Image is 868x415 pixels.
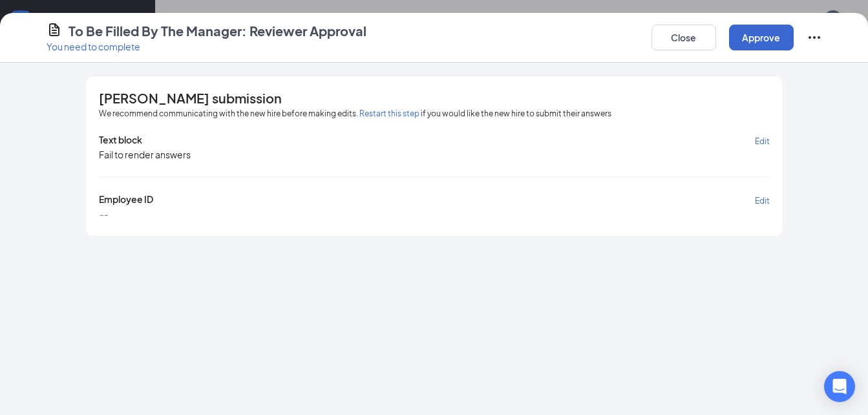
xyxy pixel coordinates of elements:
[755,193,770,207] button: Edit
[99,133,142,148] span: Text block
[755,133,770,148] button: Edit
[359,107,419,120] button: Restart this step
[729,25,794,50] button: Approve
[69,22,366,40] h4: To Be Filled By The Manager: Reviewer Approval
[47,40,366,53] p: You need to complete
[755,136,770,146] span: Edit
[47,22,62,37] svg: CustomFormIcon
[99,92,282,105] span: [PERSON_NAME] submission
[755,196,770,206] span: Edit
[807,30,822,45] svg: Ellipses
[824,371,855,402] div: Open Intercom Messenger
[651,25,716,50] button: Close
[99,107,611,120] span: We recommend communicating with the new hire before making edits. if you would like the new hire ...
[99,193,153,207] span: Employee ID
[99,148,191,161] div: Fail to render answers
[99,207,108,220] span: --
